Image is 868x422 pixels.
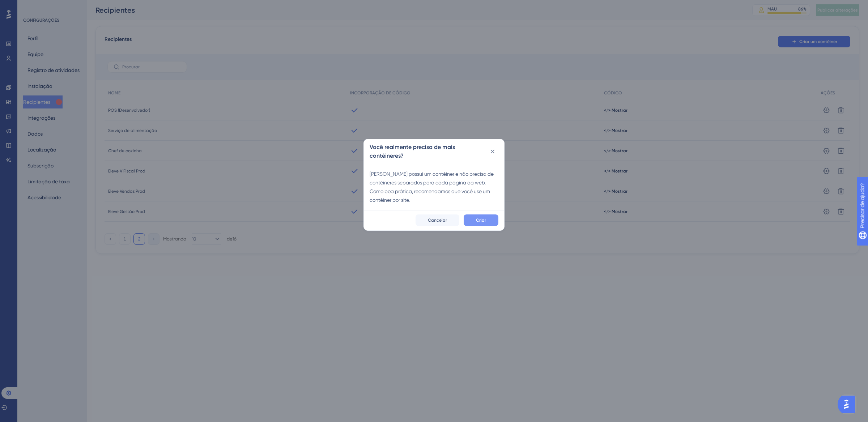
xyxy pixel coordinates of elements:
[370,171,494,186] font: [PERSON_NAME] possui um contêiner e não precisa de contêineres separados para cada página da web.
[370,144,455,159] font: Você realmente precisa de mais contêineres?
[370,188,490,203] font: Como boa prática, recomendamos que você use um contêiner por site.
[476,218,486,223] font: Criar
[428,218,447,223] font: Cancelar
[838,393,859,415] iframe: Iniciador do Assistente de IA do UserGuiding
[17,3,62,9] font: Precisar de ajuda?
